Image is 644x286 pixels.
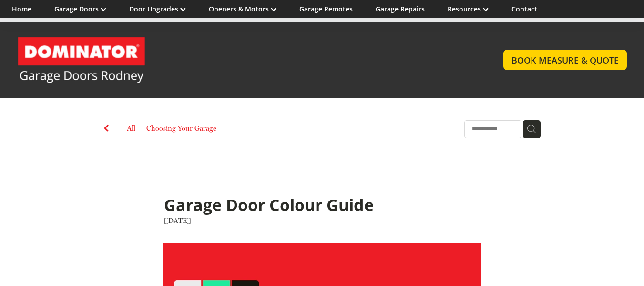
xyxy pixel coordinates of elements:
[146,123,216,136] a: Choosing Your Garage
[164,215,480,226] div: [DATE]
[209,4,276,13] a: Openers & Motors
[448,4,489,13] a: Resources
[376,4,425,13] a: Garage Repairs
[12,4,31,13] a: Home
[503,50,627,70] a: BOOK MEASURE & QUOTE
[511,4,537,13] a: Contact
[54,4,106,13] a: Garage Doors
[17,36,485,84] a: Garage Door and Secure Access Solutions homepage
[164,195,480,216] h1: Garage Door Colour Guide
[129,4,186,13] a: Door Upgrades
[127,124,135,133] a: All
[299,4,353,13] a: Garage Remotes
